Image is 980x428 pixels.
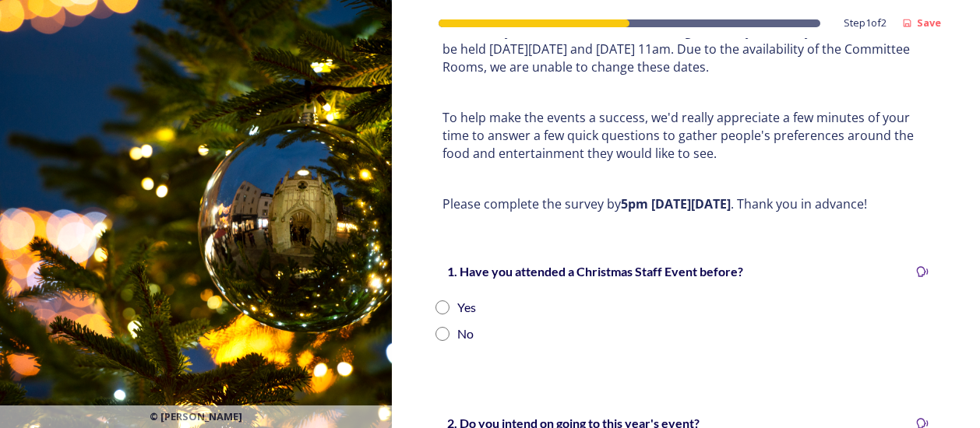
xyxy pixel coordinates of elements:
[442,195,929,213] p: Please complete the survey by . Thank you in advance!
[457,325,474,343] div: No
[621,195,731,212] strong: 5pm [DATE][DATE]
[844,16,887,30] span: Step 1 of 2
[150,409,242,424] span: © [PERSON_NAME]
[457,298,476,317] div: Yes
[447,264,743,279] strong: 1. Have you attended a Christmas Staff Event before?
[442,109,929,162] p: To help make the events a success, we'd really appreciate a few minutes of your time to answer a ...
[917,16,941,30] strong: Save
